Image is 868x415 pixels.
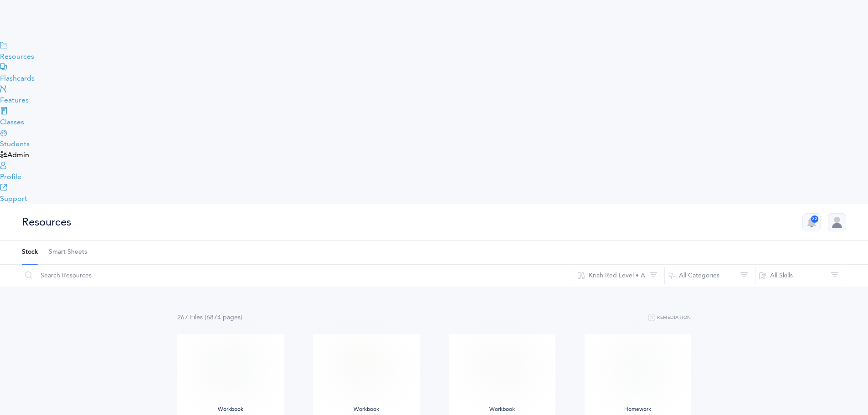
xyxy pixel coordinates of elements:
iframe: Drift Widget Chat Controller [822,369,857,404]
input: Search Resources [21,265,574,287]
button: Kriah Red Level • A [574,265,665,287]
span: Smart Sheets [49,248,87,257]
div: Resources [22,215,71,230]
span: s [238,314,241,321]
div: Workbook [185,406,277,413]
img: Syllabication-Workbook-Level-1-EN_Red_Houses_thumbnail_1741114032.png [340,349,392,391]
button: 32 [802,213,821,231]
span: (6874 page ) [205,314,242,321]
img: Homework_L1_Letters_R_EN_thumbnail_1731214661.png [615,342,660,399]
span: Admin [7,149,29,160]
img: Sheva-Workbook-Red_EN_thumbnail_1754012358.png [204,349,257,391]
img: Syllabication-Workbook-Level-1-EN_Red_Scooping_thumbnail_1741114434.png [476,349,528,391]
div: Workbook [456,406,548,413]
span: s [200,314,203,321]
div: Workbook [320,406,412,413]
span: 267 File [177,314,203,321]
button: All Skills [755,265,846,287]
div: Homework [592,406,684,413]
button: Remediation [648,313,691,323]
div: 32 [811,215,818,223]
button: All Categories [664,265,755,287]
